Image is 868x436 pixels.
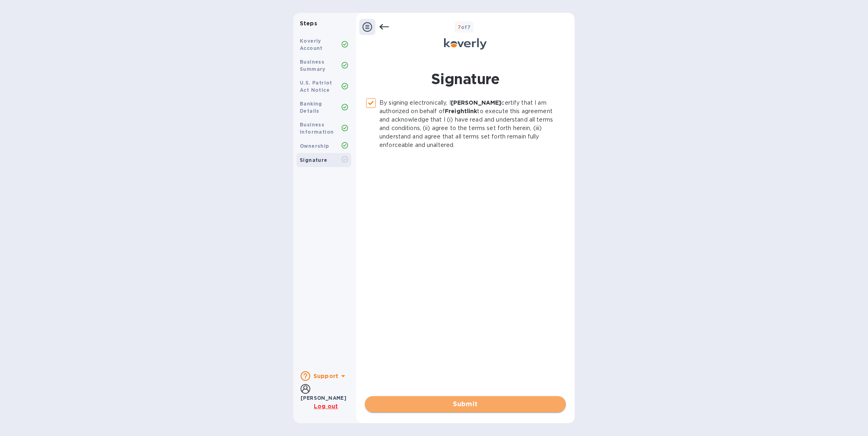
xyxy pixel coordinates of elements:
[458,24,461,30] span: 7
[300,101,322,114] b: Banking Details
[458,24,471,30] b: of 7
[365,69,566,89] h1: Signature
[445,108,477,114] b: Freightlink
[300,143,329,149] b: Ownership
[314,403,338,409] u: Log out
[300,80,332,93] b: U.S. Patriot Act Notice
[301,395,346,401] b: [PERSON_NAME]
[379,99,559,149] p: By signing electronically, I certify that I am authorized on behalf of to execute this agreement ...
[300,59,325,72] b: Business Summary
[300,157,328,163] b: Signature
[365,396,566,412] button: Submit
[300,20,317,27] b: Steps
[371,399,559,409] span: Submit
[300,38,323,51] b: Koverly Account
[313,373,338,379] b: Support
[451,99,502,106] b: [PERSON_NAME]
[300,122,334,135] b: Business Information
